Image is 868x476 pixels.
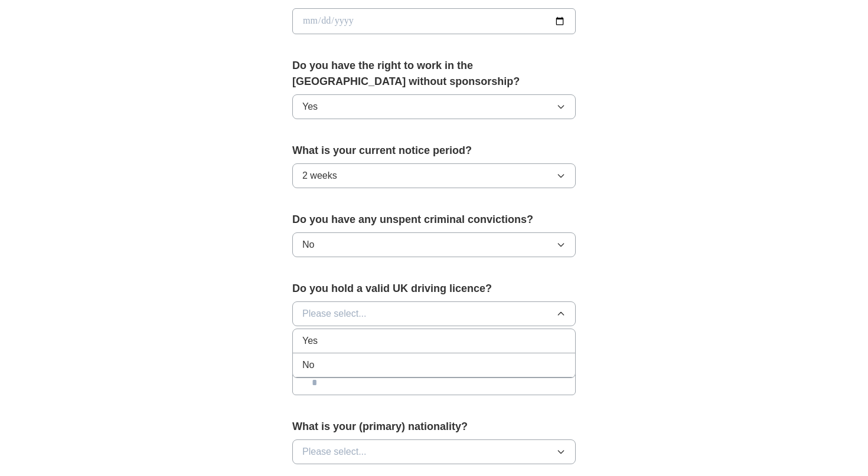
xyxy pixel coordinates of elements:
[292,419,576,435] label: What is your (primary) nationality?
[292,58,576,90] label: Do you have the right to work in the [GEOGRAPHIC_DATA] without sponsorship?
[302,100,318,114] span: Yes
[302,334,318,348] span: Yes
[292,281,576,297] label: Do you hold a valid UK driving licence?
[292,232,576,257] button: No
[292,301,576,326] button: Please select...
[302,358,314,372] span: No
[292,143,576,159] label: What is your current notice period?
[302,307,367,321] span: Please select...
[302,169,337,183] span: 2 weeks
[302,238,314,252] span: No
[292,94,576,119] button: Yes
[292,163,576,188] button: 2 weeks
[302,445,367,459] span: Please select...
[292,212,576,228] label: Do you have any unspent criminal convictions?
[292,439,576,464] button: Please select...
